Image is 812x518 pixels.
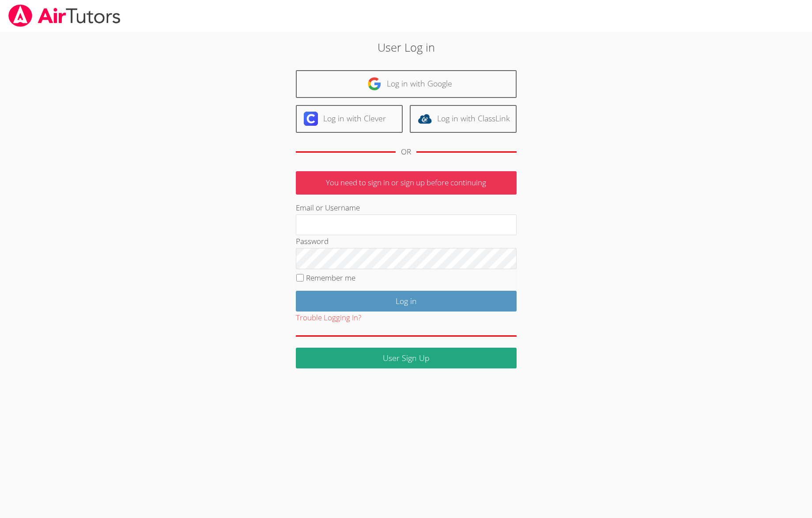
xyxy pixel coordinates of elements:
[296,105,403,133] a: Log in with Clever
[296,236,329,246] label: Password
[187,39,625,56] h2: User Log in
[296,171,517,195] p: You need to sign in or sign up before continuing
[296,70,517,98] a: Log in with Google
[304,112,318,126] img: clever-logo-6eab21bc6e7a338710f1a6ff85c0baf02591cd810cc4098c63d3a4b26e2feb20.svg
[410,105,517,133] a: Log in with ClassLink
[296,203,360,213] label: Email or Username
[296,291,517,312] input: Log in
[8,4,121,27] img: airtutors_banner-c4298cdbf04f3fff15de1276eac7730deb9818008684d7c2e4769d2f7ddbe033.png
[418,112,432,126] img: classlink-logo-d6bb404cc1216ec64c9a2012d9dc4662098be43eaf13dc465df04b49fa7ab582.svg
[306,273,355,283] label: Remember me
[296,348,517,368] a: User Sign Up
[401,146,411,158] div: OR
[296,312,361,324] button: Trouble Logging In?
[367,77,381,91] img: google-logo-50288ca7cdecda66e5e0955fdab243c47b7ad437acaf1139b6f446037453330a.svg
